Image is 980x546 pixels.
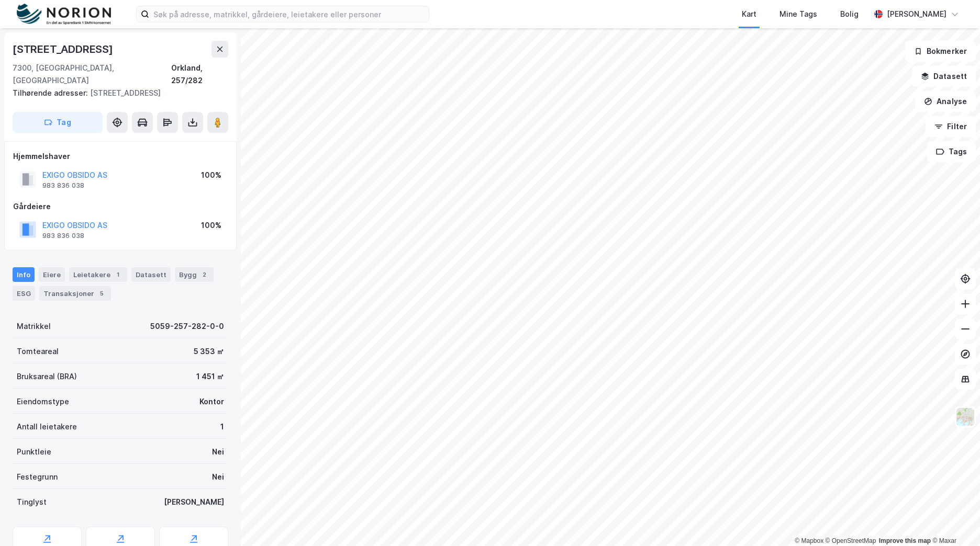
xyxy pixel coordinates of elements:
[39,267,65,282] div: Eiere
[17,420,77,433] div: Antall leietakere
[17,395,69,408] div: Eiendomstype
[69,267,127,282] div: Leietakere
[840,8,859,20] div: Bolig
[905,41,976,62] button: Bokmerker
[13,112,103,133] button: Tag
[826,537,876,544] a: OpenStreetMap
[13,87,220,99] div: [STREET_ADDRESS]
[17,496,47,508] div: Tinglyst
[42,232,84,240] div: 983 836 038
[928,496,980,546] div: Kontrollprogram for chat
[96,288,107,299] div: 5
[199,395,224,408] div: Kontor
[201,219,221,232] div: 100%
[915,91,976,112] button: Analyse
[150,320,224,333] div: 5059-257-282-0-0
[175,267,214,282] div: Bygg
[17,370,77,383] div: Bruksareal (BRA)
[220,420,224,433] div: 1
[196,370,224,383] div: 1 451 ㎡
[171,62,228,87] div: Orkland, 257/282
[13,150,228,163] div: Hjemmelshaver
[17,446,51,458] div: Punktleie
[17,320,51,333] div: Matrikkel
[113,269,123,280] div: 1
[17,4,111,25] img: norion-logo.80e7a08dc31c2e691866.png
[13,267,35,282] div: Info
[212,446,224,458] div: Nei
[17,471,58,483] div: Festegrunn
[13,62,171,87] div: 7300, [GEOGRAPHIC_DATA], [GEOGRAPHIC_DATA]
[13,41,115,58] div: [STREET_ADDRESS]
[149,6,429,22] input: Søk på adresse, matrikkel, gårdeiere, leietakere eller personer
[928,496,980,546] iframe: Chat Widget
[795,537,823,544] a: Mapbox
[164,496,224,508] div: [PERSON_NAME]
[926,116,976,137] button: Filter
[212,471,224,483] div: Nei
[927,141,976,162] button: Tags
[887,8,946,20] div: [PERSON_NAME]
[131,267,171,282] div: Datasett
[42,181,84,190] div: 983 836 038
[779,8,817,20] div: Mine Tags
[17,345,59,358] div: Tomteareal
[955,407,975,427] img: Z
[199,269,209,280] div: 2
[13,88,90,97] span: Tilhørende adresser:
[39,286,111,301] div: Transaksjoner
[742,8,756,20] div: Kart
[879,537,931,544] a: Improve this map
[13,286,35,301] div: ESG
[13,200,228,213] div: Gårdeiere
[194,345,224,358] div: 5 353 ㎡
[201,169,221,181] div: 100%
[912,66,976,87] button: Datasett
